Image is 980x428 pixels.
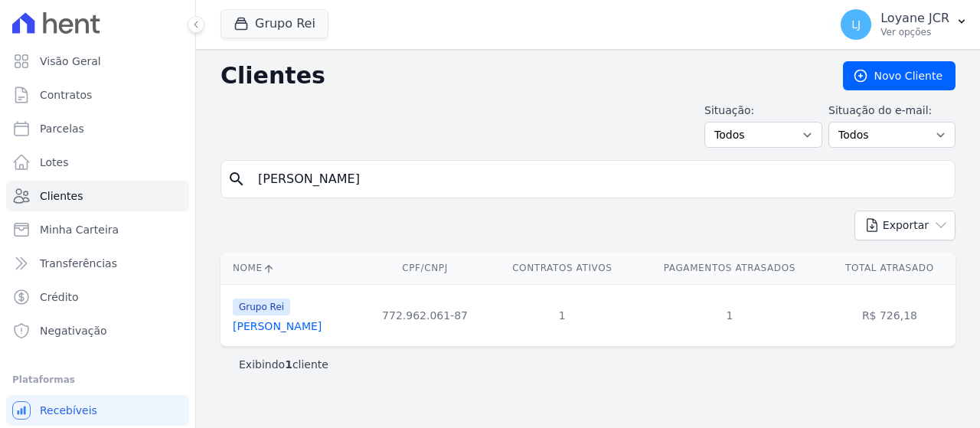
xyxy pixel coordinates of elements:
h2: Clientes [220,62,818,90]
span: Parcelas [40,121,84,136]
th: Pagamentos Atrasados [635,253,824,284]
span: Minha Carteira [40,222,119,237]
button: Grupo Rei [220,9,328,38]
span: LJ [851,19,861,30]
i: search [227,170,246,188]
span: Crédito [40,289,79,305]
td: 772.962.061-87 [361,284,488,346]
span: Recebíveis [40,403,97,418]
span: Clientes [40,188,83,204]
th: Nome [220,253,361,284]
a: Minha Carteira [6,214,189,245]
button: LJ Loyane JCR Ver opções [828,3,980,46]
button: Exportar [854,211,955,240]
b: 1 [285,358,292,371]
th: CPF/CNPJ [361,253,488,284]
a: Parcelas [6,113,189,144]
th: Contratos Ativos [489,253,635,284]
div: Plataformas [12,371,183,389]
input: Buscar por nome, CPF ou e-mail [249,164,949,194]
a: Visão Geral [6,46,189,77]
a: Recebíveis [6,395,189,426]
a: Negativação [6,315,189,346]
td: 1 [489,284,635,346]
a: [PERSON_NAME] [233,320,322,332]
a: Crédito [6,282,189,312]
th: Total Atrasado [824,253,955,284]
span: Contratos [40,87,92,103]
a: Clientes [6,181,189,211]
span: Negativação [40,323,107,338]
p: Loyane JCR [880,11,949,26]
span: Transferências [40,256,117,271]
a: Contratos [6,80,189,110]
a: Lotes [6,147,189,178]
label: Situação: [704,103,822,119]
p: Ver opções [880,26,949,38]
span: Visão Geral [40,54,101,69]
span: Grupo Rei [233,299,290,315]
td: R$ 726,18 [824,284,955,346]
td: 1 [635,284,824,346]
p: Exibindo cliente [239,357,328,372]
a: Novo Cliente [843,61,955,90]
a: Transferências [6,248,189,279]
label: Situação do e-mail: [828,103,955,119]
span: Lotes [40,155,69,170]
